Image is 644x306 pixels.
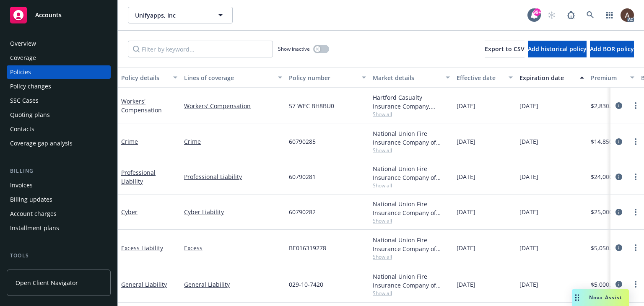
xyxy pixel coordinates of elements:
span: Add BOR policy [590,45,634,53]
span: Show all [373,217,450,224]
div: Coverage gap analysis [10,137,73,150]
span: Unifyapps, Inc [135,11,208,20]
span: Show all [373,253,450,260]
a: Billing updates [7,193,111,206]
a: more [631,172,641,182]
img: photo [621,8,634,22]
span: Show all [373,147,450,154]
a: Start snowing [543,7,560,23]
span: 60790282 [289,207,316,216]
span: Accounts [35,12,62,18]
a: circleInformation [614,137,624,147]
a: SSC Cases [7,94,111,107]
button: Premium [587,67,638,88]
a: circleInformation [614,172,624,182]
span: [DATE] [519,244,538,252]
button: Add historical policy [528,41,587,57]
a: Coverage [7,51,111,65]
a: circleInformation [614,207,624,217]
div: Lines of coverage [184,73,273,82]
a: Account charges [7,207,111,220]
span: [DATE] [519,137,538,146]
div: Coverage [10,51,36,65]
button: Export to CSV [485,41,525,57]
div: Account charges [10,207,57,220]
div: Billing updates [10,193,52,206]
a: more [631,279,641,289]
span: Export to CSV [485,45,525,53]
a: circleInformation [614,279,624,289]
button: Add BOR policy [590,41,634,57]
span: $24,000.00 [591,172,621,181]
div: Policy number [289,73,357,82]
button: Nova Assist [572,289,629,306]
div: Quoting plans [10,108,50,122]
input: Filter by keyword... [128,41,273,57]
div: National Union Fire Insurance Company of [GEOGRAPHIC_DATA], [GEOGRAPHIC_DATA], AIG [373,272,450,290]
div: Invoices [10,179,33,192]
a: circleInformation [614,243,624,253]
div: SSC Cases [10,94,39,107]
a: Cyber Liability [184,207,282,216]
a: Policies [7,65,111,79]
span: [DATE] [457,101,475,110]
a: circleInformation [614,101,624,111]
a: Policy changes [7,80,111,93]
span: [DATE] [519,280,538,289]
button: Policy number [286,67,369,88]
a: more [631,137,641,147]
span: $5,000.00 [591,280,618,289]
a: Invoices [7,179,111,192]
a: Report a Bug [563,7,579,23]
span: Show all [373,290,450,297]
a: Switch app [601,7,618,23]
span: [DATE] [457,244,475,252]
span: $5,050.00 [591,244,618,252]
span: 57 WEC BH8BU0 [289,101,334,110]
div: National Union Fire Insurance Company of [GEOGRAPHIC_DATA], [GEOGRAPHIC_DATA], AIG [373,129,450,147]
button: Effective date [453,67,516,88]
span: [DATE] [519,101,538,110]
div: Premium [591,73,625,82]
span: [DATE] [519,207,538,216]
a: General Liability [184,280,282,289]
a: Coverage gap analysis [7,137,111,150]
button: Policy details [118,67,181,88]
span: [DATE] [457,280,475,289]
div: Tools [7,252,111,260]
div: National Union Fire Insurance Company of [GEOGRAPHIC_DATA], [GEOGRAPHIC_DATA], AIG [373,164,450,182]
div: Installment plans [10,221,59,235]
a: more [631,207,641,217]
span: $14,850.00 [591,137,621,146]
a: Crime [121,137,138,145]
div: Drag to move [572,289,582,306]
span: 60790281 [289,172,316,181]
a: General Liability [121,280,167,288]
div: 99+ [533,7,541,14]
div: National Union Fire Insurance Company of [GEOGRAPHIC_DATA], [GEOGRAPHIC_DATA], AIG [373,236,450,253]
div: Policy details [121,73,168,82]
span: BE016319278 [289,244,326,252]
span: Nova Assist [589,294,622,301]
div: Contacts [10,122,34,136]
span: 029-10-7420 [289,280,323,289]
button: Expiration date [516,67,587,88]
a: Search [582,7,599,23]
a: Professional Liability [121,169,156,185]
div: Policy changes [10,80,51,93]
a: Workers' Compensation [184,101,282,110]
span: [DATE] [457,137,475,146]
div: Billing [7,167,111,175]
a: more [631,243,641,253]
div: Overview [10,37,36,50]
a: Quoting plans [7,108,111,122]
span: $2,830.00 [591,101,618,110]
a: Overview [7,37,111,50]
span: [DATE] [519,172,538,181]
a: more [631,101,641,111]
a: Excess [184,244,282,252]
span: $25,000.00 [591,207,621,216]
span: Show inactive [278,45,310,52]
a: Crime [184,137,282,146]
span: Show all [373,182,450,189]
